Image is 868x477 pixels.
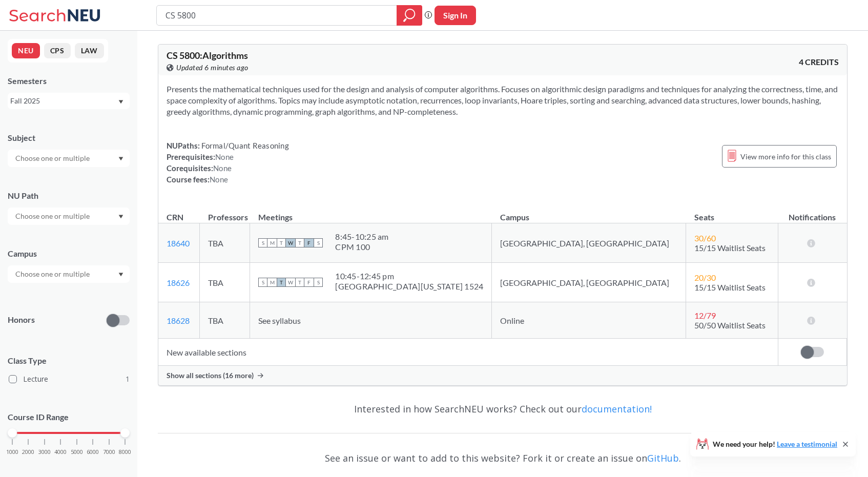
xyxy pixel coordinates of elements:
[713,441,837,448] span: We need your help!
[492,302,686,339] td: Online
[10,95,117,107] div: Fall 2025
[335,271,483,281] div: 10:45 - 12:45 pm
[8,411,130,423] p: Course ID Range
[694,233,716,243] span: 30 / 60
[304,238,314,247] span: F
[213,163,232,173] span: None
[103,449,115,455] span: 7000
[778,201,846,223] th: Notifications
[314,278,323,287] span: S
[158,394,848,424] div: Interested in how SearchNEU works? Check out our
[38,449,51,455] span: 3000
[6,449,18,455] span: 1000
[9,372,130,386] label: Lecture
[694,243,766,253] span: 15/15 Waitlist Seats
[44,43,71,58] button: CPS
[258,238,267,247] span: S
[335,281,483,292] div: [GEOGRAPHIC_DATA][US_STATE] 1524
[164,7,389,24] input: Class, professor, course number, "phrase"
[176,62,249,73] span: Updated 6 minutes ago
[167,84,839,117] section: Presents the mathematical techniques used for the design and analysis of computer algorithms. Foc...
[10,152,96,164] input: Choose one or multiple
[267,278,277,287] span: M
[492,201,686,223] th: Campus
[119,449,131,455] span: 8000
[8,190,130,201] div: NU Path
[8,208,130,225] div: Dropdown arrow
[694,310,716,320] span: 12 / 79
[200,201,250,223] th: Professors
[314,238,323,247] span: S
[200,302,250,339] td: TBA
[215,152,234,161] span: None
[8,314,35,326] p: Honors
[118,157,123,161] svg: Dropdown arrow
[118,100,123,104] svg: Dropdown arrow
[10,268,96,280] input: Choose one or multiple
[295,278,304,287] span: T
[8,93,130,109] div: Fall 2025Dropdown arrow
[200,263,250,302] td: TBA
[200,223,250,263] td: TBA
[158,366,847,385] div: Show all sections (16 more)
[75,43,104,58] button: LAW
[582,403,652,415] a: documentation!
[167,316,190,325] a: 18628
[799,56,839,68] span: 4 CREDITS
[295,238,304,247] span: T
[158,339,778,366] td: New available sections
[8,265,130,283] div: Dropdown arrow
[403,8,416,23] svg: magnifying glass
[8,150,130,167] div: Dropdown arrow
[286,278,295,287] span: W
[8,248,130,259] div: Campus
[647,452,679,464] a: GitHub
[167,140,289,185] div: NUPaths: Prerequisites: Corequisites: Course fees:
[397,5,422,26] div: magnifying glass
[492,223,686,263] td: [GEOGRAPHIC_DATA], [GEOGRAPHIC_DATA]
[435,6,476,25] button: Sign In
[8,75,130,87] div: Semesters
[167,50,248,61] span: CS 5800 : Algorithms
[10,210,96,222] input: Choose one or multiple
[158,443,848,473] div: See an issue or want to add to this website? Fork it or create an issue on .
[277,238,286,247] span: T
[118,273,123,277] svg: Dropdown arrow
[54,449,67,455] span: 4000
[8,355,130,366] span: Class Type
[22,449,34,455] span: 2000
[210,175,228,184] span: None
[167,278,190,287] a: 18626
[777,440,837,448] a: Leave a testimonial
[8,132,130,143] div: Subject
[200,141,289,150] span: Formal/Quant Reasoning
[335,232,388,242] div: 8:45 - 10:25 am
[286,238,295,247] span: W
[694,273,716,282] span: 20 / 30
[126,374,130,385] span: 1
[167,238,190,248] a: 18640
[267,238,277,247] span: M
[304,278,314,287] span: F
[87,449,99,455] span: 6000
[277,278,286,287] span: T
[335,242,388,252] div: CPM 100
[258,316,301,325] span: See syllabus
[118,215,123,219] svg: Dropdown arrow
[686,201,778,223] th: Seats
[694,320,766,330] span: 50/50 Waitlist Seats
[71,449,83,455] span: 5000
[492,263,686,302] td: [GEOGRAPHIC_DATA], [GEOGRAPHIC_DATA]
[167,371,254,380] span: Show all sections (16 more)
[694,282,766,292] span: 15/15 Waitlist Seats
[167,212,183,223] div: CRN
[740,150,831,163] span: View more info for this class
[250,201,492,223] th: Meetings
[258,278,267,287] span: S
[12,43,40,58] button: NEU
